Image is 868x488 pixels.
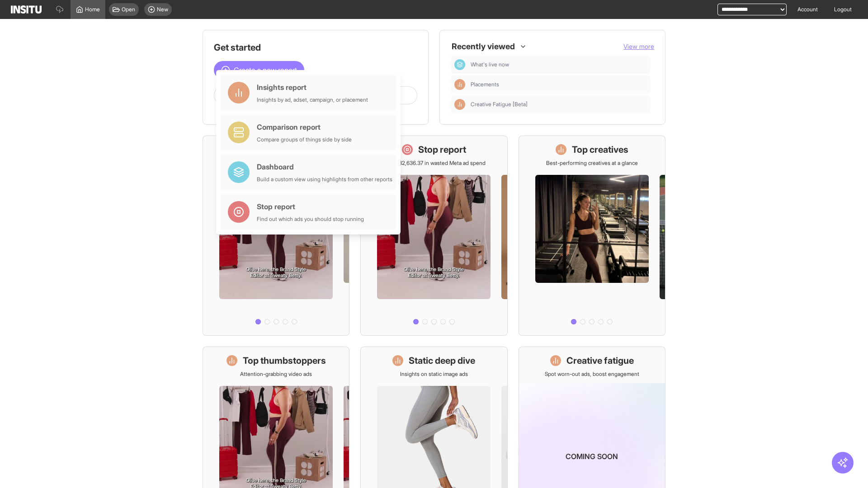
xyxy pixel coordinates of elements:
[85,6,100,13] span: Home
[382,160,486,167] p: Save £32,636.37 in wasted Meta ad spend
[203,136,349,336] a: What's live nowSee all active ads instantly
[623,42,654,50] span: View more
[157,6,168,13] span: New
[257,201,364,212] div: Stop report
[623,42,654,51] button: View more
[409,354,475,367] h1: Static deep dive
[454,79,465,90] div: Insights
[257,82,368,93] div: Insights report
[240,371,312,378] p: Attention-grabbing video ads
[471,101,528,108] span: Creative Fatigue [Beta]
[257,96,368,103] div: Insights by ad, adset, campaign, or placement
[11,5,42,14] img: Logo
[471,61,647,68] span: What's live now
[257,161,392,172] div: Dashboard
[243,354,326,367] h1: Top thumbstoppers
[546,160,638,167] p: Best-performing creatives at a glance
[418,143,466,156] h1: Stop report
[471,101,647,108] span: Creative Fatigue [Beta]
[360,136,507,336] a: Stop reportSave £32,636.37 in wasted Meta ad spend
[257,122,352,132] div: Comparison report
[519,136,665,336] a: Top creativesBest-performing creatives at a glance
[471,81,499,88] span: Placements
[257,216,364,223] div: Find out which ads you should stop running
[257,176,392,183] div: Build a custom view using highlights from other reports
[471,81,647,88] span: Placements
[214,41,417,54] h1: Get started
[122,6,135,13] span: Open
[572,143,628,156] h1: Top creatives
[214,61,304,79] button: Create a new report
[471,61,509,68] span: What's live now
[234,65,297,75] span: Create a new report
[257,136,352,143] div: Compare groups of things side by side
[454,99,465,110] div: Insights
[454,59,465,70] div: Dashboard
[400,371,468,378] p: Insights on static image ads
